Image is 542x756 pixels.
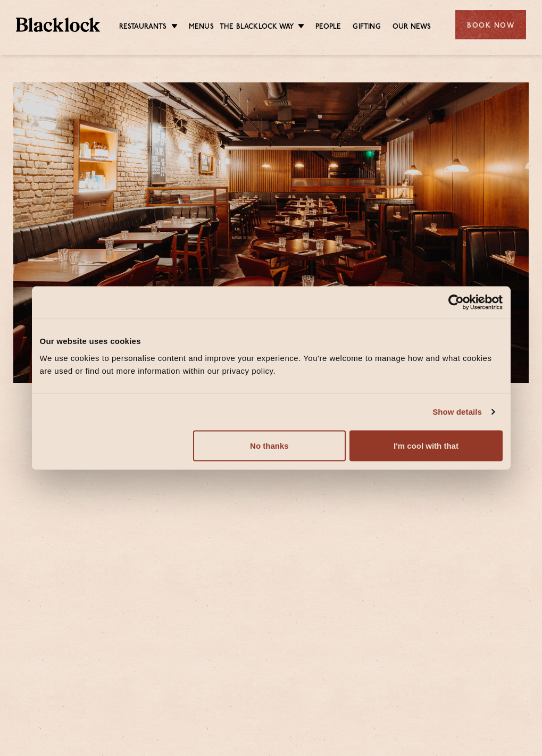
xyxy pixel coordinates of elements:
a: Gifting [353,22,380,33]
div: Our website uses cookies [40,335,503,348]
button: No thanks [193,430,346,461]
div: We use cookies to personalise content and improve your experience. You're welcome to manage how a... [40,351,503,377]
a: Our News [393,22,431,33]
a: People [315,22,341,33]
a: Show details [432,406,494,418]
a: The Blacklock Way [220,22,294,33]
a: Restaurants [119,22,167,33]
a: Menus [189,22,214,33]
div: Book Now [455,10,526,39]
button: I'm cool with that [349,430,502,461]
img: BL_Textured_Logo-footer-cropped.svg [16,18,100,32]
a: Usercentrics Cookiebot - opens in a new window [410,295,503,310]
